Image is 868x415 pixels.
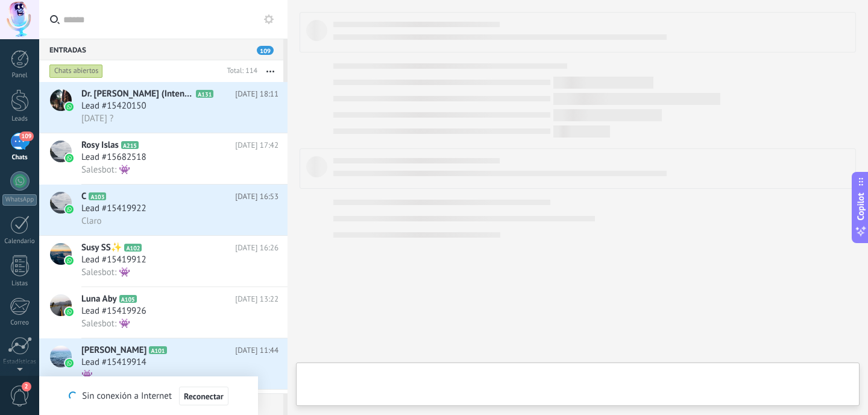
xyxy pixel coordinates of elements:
[2,194,37,206] div: WhatsApp
[81,151,146,163] span: Lead #15682518
[65,154,74,162] img: icon
[39,39,283,60] div: Entradas
[124,244,142,252] span: A102
[65,308,74,316] img: icon
[149,346,166,354] span: A101
[81,356,146,369] span: Lead #15419914
[39,287,288,338] a: avatariconLuna AbyA105[DATE] 13:22Lead #15419926Salesbot: 👾
[39,185,288,235] a: avatariconCA103[DATE] 16:53Lead #15419922Claro
[257,46,274,55] span: 109
[39,133,288,184] a: avatariconRosy IslasA215[DATE] 17:42Lead #15682518Salesbot: 👾
[855,193,867,221] span: Copilot
[235,242,278,254] span: [DATE] 16:26
[121,141,139,149] span: A215
[81,318,130,329] span: Salesbot: 👾
[184,392,224,401] span: Reconectar
[222,65,257,77] div: Total: 114
[81,215,102,227] span: Claro
[235,88,278,100] span: [DATE] 18:11
[2,238,37,246] div: Calendario
[81,191,86,203] span: C
[81,305,146,317] span: Lead #15419926
[81,369,93,381] span: 👾
[39,338,288,389] a: avataricon[PERSON_NAME]A101[DATE] 11:44Lead #15419914👾
[81,164,130,176] span: Salesbot: 👾
[235,293,278,305] span: [DATE] 13:22
[65,359,74,367] img: icon
[196,90,213,98] span: A131
[81,139,119,151] span: Rosy Islas
[81,88,193,100] span: Dr. [PERSON_NAME] (Intensivista UCI)
[81,242,122,254] span: Susy SS✨
[69,386,228,406] div: Sin conexión a Internet
[19,131,33,141] span: 109
[65,103,74,111] img: icon
[235,344,278,356] span: [DATE] 11:44
[2,319,37,327] div: Correo
[81,293,117,305] span: Luna Aby
[39,236,288,287] a: avatariconSusy SS✨A102[DATE] 16:26Lead #15419912Salesbot: 👾
[235,191,278,203] span: [DATE] 16:53
[49,64,103,78] div: Chats abiertos
[89,192,106,200] span: A103
[81,344,146,356] span: [PERSON_NAME]
[81,254,146,266] span: Lead #15419912
[179,387,228,406] button: Reconectar
[257,60,283,82] button: Más
[119,295,137,303] span: A105
[65,205,74,214] img: icon
[2,280,37,288] div: Listas
[2,72,37,80] div: Panel
[22,382,31,391] span: 2
[235,139,278,151] span: [DATE] 17:42
[65,256,74,265] img: icon
[81,113,113,124] span: [DATE] ?
[39,82,288,133] a: avatariconDr. [PERSON_NAME] (Intensivista UCI)A131[DATE] 18:11Lead #15420150[DATE] ?
[81,100,146,112] span: Lead #15420150
[2,154,37,162] div: Chats
[2,115,37,123] div: Leads
[81,267,130,278] span: Salesbot: 👾
[81,203,146,215] span: Lead #15419922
